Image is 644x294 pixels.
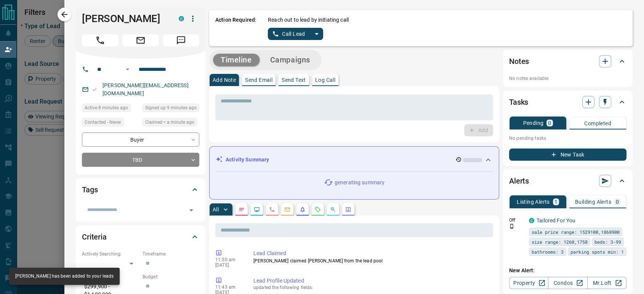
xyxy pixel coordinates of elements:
button: New Task [509,149,626,161]
button: Call Lead [268,28,310,40]
a: Condos [548,277,587,289]
div: Notes [509,52,626,70]
p: No pending tasks [509,133,626,144]
div: [PERSON_NAME] has been added to your leads [15,270,114,283]
div: Alerts [509,172,626,190]
span: size range: 1260,1758 [532,238,588,246]
div: Mon Aug 18 2025 [143,118,199,129]
button: Timeline [213,54,260,66]
div: condos.ca [179,16,184,21]
p: 1 [554,199,557,205]
svg: Opportunities [330,206,336,213]
div: Mon Aug 18 2025 [143,104,199,114]
svg: Email Valid [92,87,97,92]
span: Message [163,34,199,46]
span: Email [122,34,159,46]
svg: Requests [315,206,321,213]
span: sale price range: 1529100,1868900 [532,228,620,236]
p: Pending [523,120,543,126]
p: Lead Claimed [253,249,490,257]
div: Buyer [82,133,199,147]
p: Building Alerts [575,199,611,205]
div: Tags [82,181,199,199]
p: Send Text [282,77,306,83]
h2: Alerts [509,175,529,187]
span: Call [82,34,119,46]
button: Open [123,65,132,74]
p: No notes available [509,75,626,82]
p: 0 [548,120,551,126]
div: Mon Aug 18 2025 [82,104,139,114]
h2: Tasks [509,96,528,108]
svg: Notes [239,206,245,213]
p: 11:43 am [215,284,242,290]
span: bathrooms: 3 [532,248,564,256]
span: Contacted - Never [85,118,121,126]
p: Actively Searching: [82,251,139,257]
div: Tasks [509,93,626,111]
svg: Listing Alerts [300,206,306,213]
p: Action Required: [215,16,256,40]
p: Completed [584,121,611,126]
span: parking spots min: 1 [570,248,624,256]
h1: [PERSON_NAME] [82,13,167,25]
p: [DATE] [215,262,242,268]
a: Tailored For You [537,217,575,224]
a: Property [509,277,548,289]
span: Signed up 9 minutes ago [145,104,197,112]
p: Off [509,217,524,224]
span: Claimed < a minute ago [145,118,194,126]
button: Open [186,205,197,216]
p: Reach out to lead by initiating call [268,16,349,24]
svg: Agent Actions [345,206,351,213]
svg: Push Notification Only [509,224,514,229]
div: split button [268,28,323,40]
a: Mr.Loft [587,277,626,289]
span: beds: 3-99 [594,238,621,246]
p: Listing Alerts [517,199,550,205]
p: Lead Profile Updated [253,277,490,285]
p: updated the following fields: [253,285,490,290]
p: [PERSON_NAME] claimed [PERSON_NAME] from the lead pool [253,257,490,264]
svg: Emails [284,206,290,213]
span: Active 8 minutes ago [85,104,128,112]
p: Timeframe: [143,251,199,257]
p: Add Note [213,77,236,83]
p: Log Call [315,77,335,83]
a: [PERSON_NAME][EMAIL_ADDRESS][DOMAIN_NAME] [103,82,189,96]
div: Criteria [82,228,199,246]
p: 0 [616,199,619,205]
p: Budget: [143,273,199,280]
p: generating summary [335,179,384,187]
p: 11:50 am [215,257,242,262]
p: New Alert: [509,267,626,275]
div: TBD [82,153,199,167]
button: Campaigns [263,54,318,66]
svg: Lead Browsing Activity [254,206,260,213]
div: Activity Summary [216,153,493,167]
h2: Notes [509,55,529,67]
div: condos.ca [529,218,534,223]
svg: Calls [269,206,275,213]
h2: Criteria [82,231,107,243]
p: Activity Summary [226,156,269,164]
p: All [213,207,219,212]
p: Send Email [245,77,272,83]
h2: Tags [82,184,98,196]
